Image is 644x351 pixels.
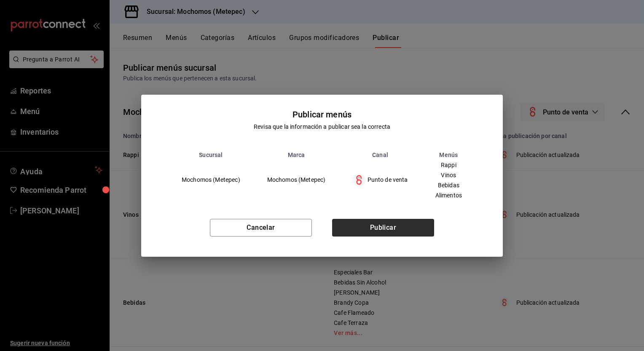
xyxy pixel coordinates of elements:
span: Alimentos [435,192,462,198]
td: Mochomos (Metepec) [168,158,254,202]
span: Vinos [435,172,462,178]
th: Sucursal [168,152,254,158]
div: Revisa que la información a publicar sea la correcta [254,122,390,131]
th: Menús [421,152,476,158]
div: Publicar menús [292,108,352,121]
span: Bebidas [435,182,462,188]
div: Punto de venta [352,173,408,187]
th: Canal [339,152,421,158]
button: Publicar [332,219,434,237]
span: Rappi [435,162,462,168]
td: Mochomos (Metepec) [254,158,339,202]
button: Cancelar [210,219,312,237]
th: Marca [254,152,339,158]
